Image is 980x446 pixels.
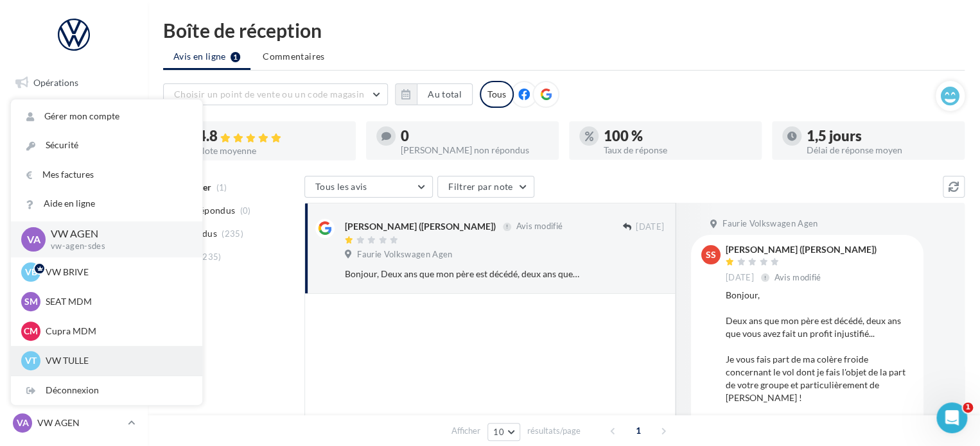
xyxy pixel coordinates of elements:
[11,160,202,189] a: Mes factures
[25,354,37,367] span: VT
[46,295,187,308] p: SEAT MDM
[198,129,346,144] div: 4.8
[11,102,202,131] a: Gérer mon compte
[527,425,581,437] span: résultats/page
[726,272,754,284] span: [DATE]
[774,272,821,282] span: Avis modifié
[8,198,140,225] a: Contacts
[263,50,324,63] span: Commentaires
[8,101,140,129] a: Boîte de réception1
[37,416,123,429] p: VW AGEN
[46,266,187,279] p: VW BRIVE
[401,129,548,143] div: 0
[345,220,496,233] div: [PERSON_NAME] ([PERSON_NAME])
[8,230,140,257] a: Médiathèque
[8,262,140,289] a: Calendrier
[395,83,473,105] button: Au total
[722,218,818,230] span: Faurie Volkswagen Agen
[401,146,548,155] div: [PERSON_NAME] non répondus
[936,402,967,433] iframe: Intercom live chat
[11,131,202,160] a: Sécurité
[963,402,973,413] span: 1
[8,336,140,374] a: Campagnes DataOnDemand
[198,146,346,155] div: Note moyenne
[25,266,37,279] span: VB
[516,221,563,232] span: Avis modifié
[24,295,38,308] span: SM
[480,81,514,108] div: Tous
[417,83,473,105] button: Au total
[240,205,251,216] span: (0)
[628,420,649,441] span: 1
[46,325,187,338] p: Cupra MDM
[11,376,202,405] div: Déconnexion
[174,89,364,99] span: Choisir un point de vente ou un code magasin
[636,221,664,233] span: [DATE]
[27,232,40,246] span: VA
[46,354,187,367] p: VW TULLE
[604,129,751,143] div: 100 %
[8,166,140,193] a: Campagnes
[200,252,222,262] span: (235)
[706,248,716,261] span: SS
[163,21,965,40] div: Boîte de réception
[451,425,480,437] span: Afficher
[315,181,367,192] span: Tous les avis
[437,176,534,198] button: Filtrer par note
[24,325,38,338] span: CM
[10,411,137,435] a: VA VW AGEN
[33,77,78,88] span: Opérations
[8,134,140,161] a: Visibilité en ligne
[11,189,202,218] a: Aide en ligne
[493,427,504,437] span: 10
[8,69,140,96] a: Opérations
[163,83,388,105] button: Choisir un point de vente ou un code magasin
[304,176,433,198] button: Tous les avis
[604,146,751,155] div: Taux de réponse
[726,245,877,254] div: [PERSON_NAME] ([PERSON_NAME])
[17,416,29,429] span: VA
[807,129,954,143] div: 1,5 jours
[357,249,452,261] span: Faurie Volkswagen Agen
[51,241,182,252] p: vw-agen-sdes
[8,294,140,332] a: PLV et print personnalisable
[807,146,954,155] div: Délai de réponse moyen
[487,423,520,441] button: 10
[175,204,235,217] span: Non répondus
[222,228,243,239] span: (235)
[345,268,581,280] div: Bonjour, Deux ans que mon père est décédé, deux ans que vous avez fait un profit injustifié... Je...
[51,227,182,241] p: VW AGEN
